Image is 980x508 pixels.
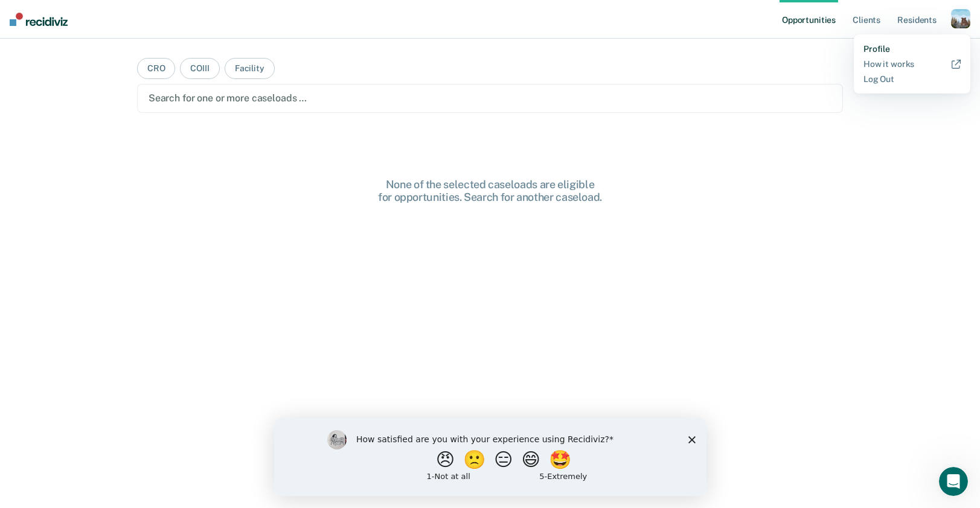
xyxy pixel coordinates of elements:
[180,58,219,79] button: COIII
[137,58,176,79] button: CRO
[863,74,961,84] a: Log Out
[863,59,961,69] a: How it works
[274,418,706,496] iframe: Survey by Kim from Recidiviz
[10,13,68,26] img: Recidiviz
[225,58,275,79] button: Facility
[297,178,684,204] div: None of the selected caseloads are eligible for opportunities. Search for another caseload.
[863,44,961,54] a: Profile
[939,467,968,496] iframe: Intercom live chat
